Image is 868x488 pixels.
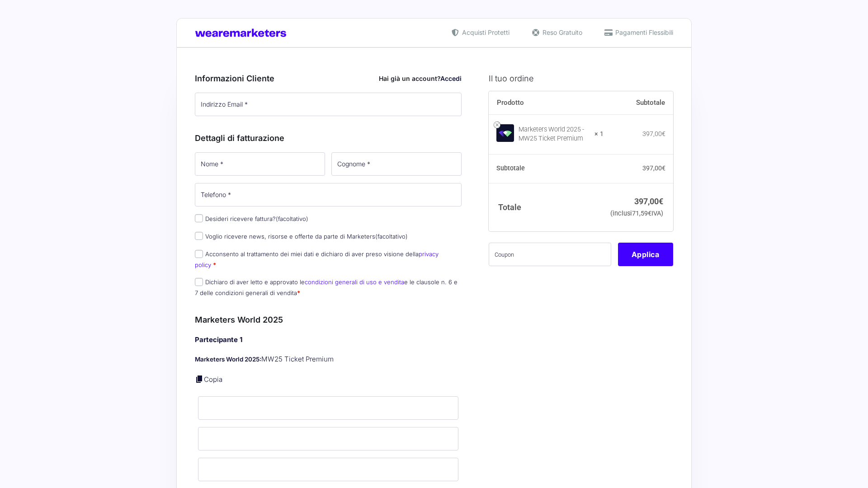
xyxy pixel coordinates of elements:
[305,278,404,286] a: condizioni generali di uso e vendita
[618,243,673,266] button: Applica
[195,250,203,258] input: Acconsento al trattamento dei miei dati e dichiaro di aver preso visione dellaprivacy policy
[331,152,462,176] input: Cognome *
[648,210,651,217] span: €
[632,210,651,217] span: 71,59
[613,28,673,37] span: Pagamenti Flessibili
[195,214,203,222] input: Desideri ricevere fattura?(facoltativo)
[379,74,462,83] div: Hai già un account?
[195,232,203,240] input: Voglio ricevere news, risorse e offerte da parte di Marketers(facoltativo)
[489,91,604,115] th: Prodotto
[519,125,589,143] div: Marketers World 2025 - MW25 Ticket Premium
[195,250,439,268] label: Acconsento al trattamento dei miei dati e dichiaro di aver preso visione della
[195,233,408,240] label: Voglio ricevere news, risorse e offerte da parte di Marketers
[195,152,325,176] input: Nome *
[195,278,203,286] input: Dichiaro di aver letto e approvato lecondizioni generali di uso e venditae le clausole n. 6 e 7 d...
[489,243,611,266] input: Coupon
[496,124,514,142] img: Marketers World 2025 - MW25 Ticket Premium
[440,75,462,82] a: Accedi
[195,250,439,268] a: privacy policy
[195,375,204,384] a: Copia i dettagli dell'acquirente
[204,375,222,384] a: Copia
[604,91,673,115] th: Subtotale
[594,130,604,139] strong: × 1
[662,164,665,172] span: €
[634,197,663,206] bdi: 397,00
[276,215,308,222] span: (facoltativo)
[610,210,663,217] small: (inclusi IVA)
[195,335,462,345] h4: Partecipante 1
[662,130,665,137] span: €
[195,278,458,296] label: Dichiaro di aver letto e approvato le e le clausole n. 6 e 7 delle condizioni generali di vendita
[195,72,462,84] h3: Informazioni Cliente
[195,93,462,116] input: Indirizzo Email *
[195,215,308,222] label: Desideri ricevere fattura?
[642,130,665,137] bdi: 397,00
[195,354,462,365] p: MW25 Ticket Premium
[195,132,462,144] h3: Dettagli di fatturazione
[489,155,604,183] th: Subtotale
[375,233,408,240] span: (facoltativo)
[642,164,665,172] bdi: 397,00
[489,183,604,231] th: Totale
[540,28,582,37] span: Reso Gratuito
[659,197,663,206] span: €
[489,72,673,84] h3: Il tuo ordine
[195,356,261,363] strong: Marketers World 2025:
[195,314,462,326] h3: Marketers World 2025
[460,28,509,37] span: Acquisti Protetti
[195,183,462,206] input: Telefono *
